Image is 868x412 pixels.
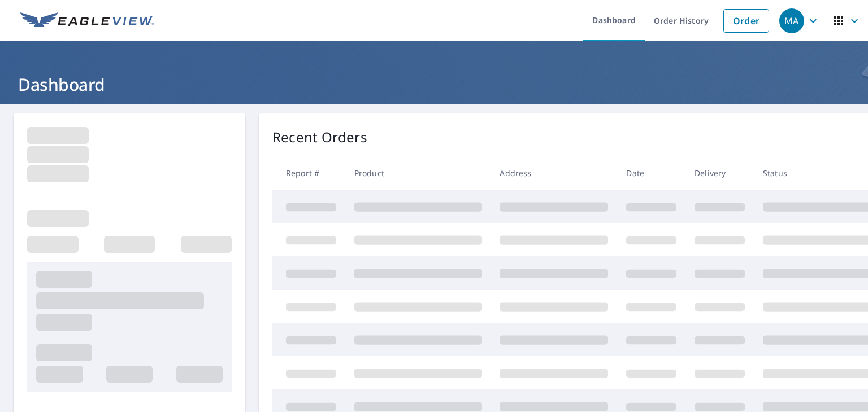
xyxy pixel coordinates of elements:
a: Order [723,9,769,33]
th: Report # [272,156,345,190]
h1: Dashboard [14,73,854,96]
th: Delivery [685,156,754,190]
th: Address [491,156,617,190]
div: MA [779,8,804,33]
img: EV Logo [20,12,154,29]
th: Product [345,156,491,190]
th: Date [617,156,685,190]
p: Recent Orders [272,127,367,147]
